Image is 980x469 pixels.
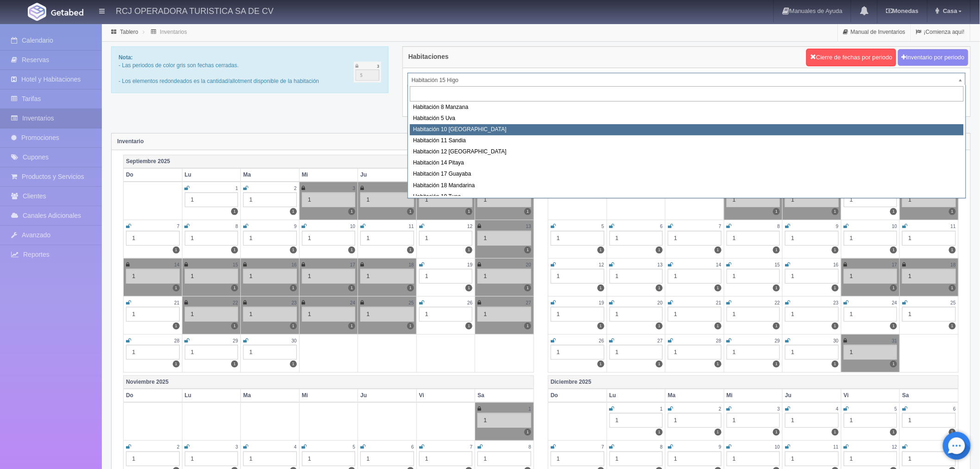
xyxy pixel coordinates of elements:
[410,191,964,203] div: Habitación 19 Tuna
[410,158,964,169] div: Habitación 14 Pitaya
[410,113,964,124] div: Habitación 5 Uva
[410,146,964,158] div: Habitación 12 [GEOGRAPHIC_DATA]
[410,169,964,180] div: Habitación 17 Guayaba
[410,135,964,146] div: Habitación 11 Sandia
[410,180,964,191] div: Habitación 18 Mandarina
[410,124,964,135] div: Habitación 10 [GEOGRAPHIC_DATA]
[410,102,964,113] div: Habitación 8 Manzana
